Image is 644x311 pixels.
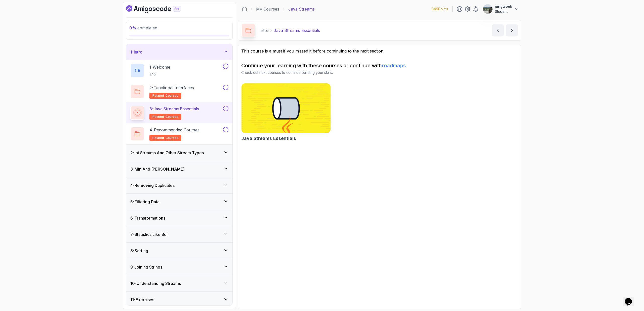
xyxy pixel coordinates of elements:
h3: 5 - Filtering Data [130,199,159,205]
h3: 6 - Transformations [130,215,165,221]
button: 10-Understanding Streams [126,275,232,291]
button: 4-Removing Duplicates [126,177,232,193]
h3: 11 - Exercises [130,297,154,303]
h3: 3 - Min And [PERSON_NAME] [130,166,185,172]
iframe: chat widget [623,291,639,306]
button: 9-Joining Strings [126,259,232,275]
p: Student [495,9,512,14]
h3: 8 - Sorting [130,248,148,254]
h2: Continue your learning with these courses or continue with [241,62,518,69]
h3: 4 - Removing Duplicates [130,182,175,188]
p: 2 - Functional Interfaces [149,85,194,91]
button: 1-Intro [126,44,232,60]
button: 3-Java Streams Essentialsrelated-courses [130,106,228,120]
h3: 2 - Int Streams And Other Stream Types [130,150,204,156]
a: Dashboard [126,5,192,13]
h3: 9 - Joining Strings [130,264,162,270]
p: Intro [259,27,269,33]
h3: 10 - Understanding Streams [130,280,181,286]
button: 11-Exercises [126,292,232,308]
p: Java Streams [288,6,315,12]
span: completed [129,25,157,30]
p: 349 Points [432,7,448,12]
img: user profile image [483,4,493,14]
a: Java Streams Essentials cardJava Streams Essentials [241,83,331,142]
a: Dashboard [242,7,247,12]
button: 2-Int Streams And Other Stream Types [126,145,232,161]
p: Java Streams Essentials [274,27,320,33]
button: user profile imagejungwookStudent [483,4,519,14]
button: next content [506,24,518,36]
img: Java Streams Essentials card [242,83,331,133]
button: 4-Recommended Coursesrelated-courses [130,127,228,141]
p: 3 - Java Streams Essentials [149,106,199,112]
p: jungwook [495,4,512,9]
button: 1-Welcome2:10 [130,64,228,78]
button: 7-Statistics Like Sql [126,226,232,242]
h3: 7 - Statistics Like Sql [130,231,168,237]
p: Check out next courses to continue building your skills. [241,70,518,75]
span: related-courses [152,94,178,98]
p: 1 - Welcome [149,64,170,70]
span: related-courses [152,115,178,119]
a: roadmaps [382,63,406,69]
button: 5-Filtering Data [126,194,232,210]
p: This course is a must if you missed it before continuing to the next section. [241,48,518,54]
p: 4 - Recommended Courses [149,127,199,133]
h3: 1 - Intro [130,49,142,55]
span: related-courses [152,136,178,140]
button: 6-Transformations [126,210,232,226]
button: 2-Functional Interfacesrelated-courses [130,85,228,99]
p: 2:10 [149,72,170,77]
button: 3-Min And [PERSON_NAME] [126,161,232,177]
a: My Courses [256,6,279,12]
button: 8-Sorting [126,243,232,259]
button: previous content [492,24,504,36]
span: 0 % [129,25,136,30]
h2: Java Streams Essentials [241,135,296,142]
